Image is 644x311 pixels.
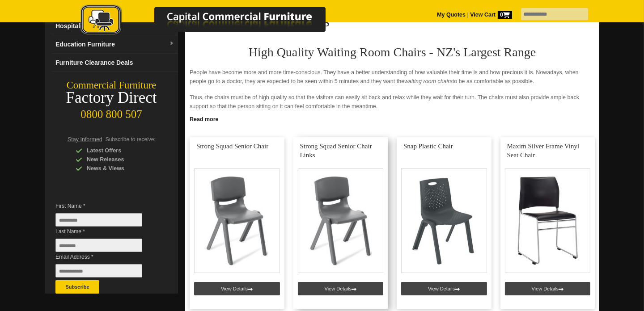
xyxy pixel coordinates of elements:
[56,4,369,37] img: Capital Commercial Furniture Logo
[404,78,453,84] em: waiting room chairs
[76,146,161,155] div: Latest Offers
[190,68,595,86] p: People have become more and more time-conscious. They have a better understanding of how valuable...
[55,264,142,277] input: Email Address *
[55,252,156,261] span: Email Address *
[52,35,178,54] a: Education Furnituredropdown
[106,136,156,143] span: Subscribe to receive:
[470,12,512,18] strong: View Cart
[52,54,178,72] a: Furniture Clearance Deals
[76,155,161,164] div: New Releases
[55,227,156,236] span: Last Name *
[469,12,512,18] a: View Cart0
[55,213,142,227] input: First Name *
[169,41,174,46] img: dropdown
[68,136,102,143] span: Stay Informed
[437,12,466,18] a: My Quotes
[190,93,595,111] p: Thus, the chairs must be of high quality so that the visitors can easily sit back and relax while...
[498,11,512,19] span: 0
[55,239,142,252] input: Last Name *
[56,4,369,40] a: Capital Commercial Furniture Logo
[45,104,178,121] div: 0800 800 507
[55,202,156,210] span: First Name *
[185,113,599,124] a: Click to read more
[45,79,178,92] div: Commercial Furniture
[76,164,161,173] div: News & Views
[190,46,595,59] h2: High Quality Waiting Room Chairs - NZ's Largest Range
[55,280,99,294] button: Subscribe
[45,92,178,104] div: Factory Direct
[52,17,178,35] a: Hospitality Furnituredropdown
